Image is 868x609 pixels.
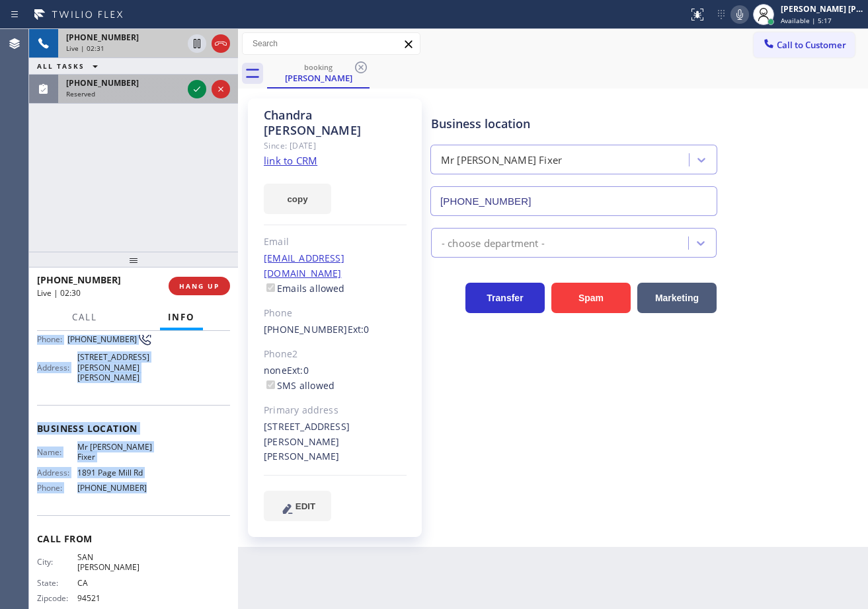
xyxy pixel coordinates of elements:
span: Address: [37,363,77,373]
a: link to CRM [264,154,317,167]
span: Call From [37,532,230,545]
label: Emails allowed [264,282,345,295]
a: [PHONE_NUMBER] [264,323,348,336]
div: Phone2 [264,347,407,362]
button: copy [264,184,331,214]
span: Ext: 0 [348,323,370,336]
span: Phone: [37,334,67,344]
button: Hold Customer [188,34,206,53]
button: Mute [730,5,749,24]
div: [PERSON_NAME] [268,72,368,84]
div: booking [268,62,368,72]
span: Live | 02:30 [37,287,81,299]
div: Chandra Kant [268,59,368,87]
span: [PHONE_NUMBER] [66,32,139,43]
button: ALL TASKS [29,58,111,74]
div: Chandra [PERSON_NAME] [264,108,407,138]
span: SAN [PERSON_NAME] [77,552,153,573]
div: Phone [264,306,407,321]
span: Name: [37,447,77,457]
input: Search [243,33,420,54]
button: Marketing [637,283,717,313]
button: Transfer [465,283,545,313]
span: Live | 02:31 [66,44,104,53]
button: Hang up [212,34,230,53]
a: [EMAIL_ADDRESS][DOMAIN_NAME] [264,252,344,279]
span: Ext: 0 [287,364,309,376]
span: Info [168,311,195,323]
button: Reject [212,80,230,98]
button: Call [64,304,105,330]
button: HANG UP [169,277,230,295]
div: none [264,363,407,394]
button: EDIT [264,491,331,521]
div: Primary address [264,403,407,418]
span: [PHONE_NUMBER] [77,483,153,493]
button: Call to Customer [754,32,855,57]
div: - choose department - [442,235,545,250]
label: SMS allowed [264,379,335,392]
span: [PHONE_NUMBER] [67,334,137,344]
div: [STREET_ADDRESS][PERSON_NAME][PERSON_NAME] [264,419,407,465]
span: City: [37,557,77,567]
span: Call [72,311,97,323]
span: Zipcode: [37,593,77,603]
div: [PERSON_NAME] [PERSON_NAME] Dahil [781,3,864,15]
span: HANG UP [179,281,219,291]
span: Call to Customer [777,39,846,51]
input: Phone Number [430,186,717,216]
div: Since: [DATE] [264,138,407,153]
span: Mr [PERSON_NAME] Fixer [77,442,153,462]
span: Address: [37,468,77,478]
span: Reserved [66,89,95,98]
span: Available | 5:17 [781,16,832,25]
div: Mr [PERSON_NAME] Fixer [441,153,562,168]
input: SMS allowed [266,380,275,389]
span: Business location [37,422,230,435]
span: CA [77,578,153,588]
span: Phone: [37,483,77,493]
span: ALL TASKS [37,61,85,71]
span: [PHONE_NUMBER] [37,273,121,286]
div: Business location [431,115,717,133]
button: Info [160,304,203,330]
span: EDIT [296,501,315,511]
span: [STREET_ADDRESS][PERSON_NAME][PERSON_NAME] [77,352,153,382]
span: 94521 [77,593,153,603]
div: Email [264,234,407,250]
button: Spam [551,283,631,313]
button: Accept [188,80,206,98]
input: Emails allowed [266,283,275,292]
span: [PHONE_NUMBER] [66,77,139,89]
span: State: [37,578,77,588]
span: 1891 Page Mill Rd [77,468,153,478]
